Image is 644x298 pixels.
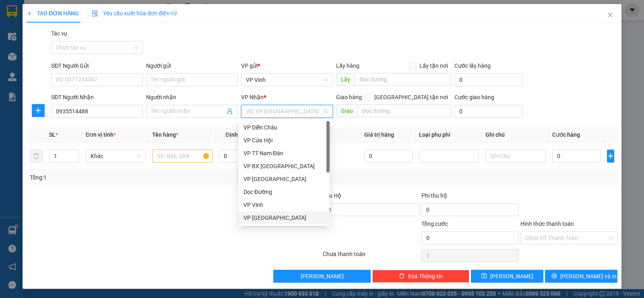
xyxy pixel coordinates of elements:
span: Lấy tận nơi [416,61,451,70]
span: Cước hàng [552,131,580,138]
div: VP [GEOGRAPHIC_DATA] [244,213,325,222]
input: Cước giao hàng [454,105,522,118]
div: VP TT Nam Đàn [244,149,325,158]
div: Người gửi [146,61,238,70]
label: Cước giao hàng [454,94,494,100]
div: Dọc Đường [244,188,325,196]
div: VP Diễn Châu [244,123,325,132]
span: delete [399,273,405,279]
span: Tên hàng [152,131,178,138]
div: Chưa thanh toán [322,250,421,264]
div: VP gửi [241,61,333,70]
span: [PERSON_NAME] và In [560,272,617,281]
input: Ghi Chú [485,150,546,163]
span: VP Vinh [246,74,328,86]
span: Lấy hàng [336,63,359,69]
div: Phí thu hộ [421,191,518,203]
span: plus [607,153,614,159]
div: SĐT Người Gửi [51,61,143,70]
th: Ghi chú [482,127,549,143]
div: VP Đà Nẵng [239,211,330,224]
div: VP Cửa Hội [244,136,325,145]
label: Cước lấy hàng [454,63,491,69]
div: VP BX Quảng Ngãi [239,160,330,173]
span: TẠO ĐƠN HÀNG [27,10,79,17]
div: VP Diễn Châu [239,121,330,134]
span: Thu Hộ [323,192,341,199]
div: SĐT Người Nhận [51,93,143,102]
span: close [607,12,613,18]
button: delete [30,150,43,163]
span: Lấy [336,73,355,86]
strong: PHIẾU GỬI HÀNG [29,59,69,76]
button: plus [607,150,614,163]
div: Người nhận [146,93,238,102]
span: Giao [336,104,357,117]
span: plus [27,10,32,16]
span: Đơn vị tính [86,131,116,138]
span: [GEOGRAPHIC_DATA] tận nơi [371,93,451,102]
button: [PERSON_NAME] [273,270,370,283]
div: VP Cầu Yên Xuân [239,173,330,185]
div: VP TT Nam Đàn [239,147,330,160]
input: 0 [364,150,413,163]
span: [PERSON_NAME] [490,272,533,281]
div: VP BX [GEOGRAPHIC_DATA] [244,162,325,171]
span: Khác [91,150,141,162]
img: icon [92,10,98,17]
button: Close [599,4,621,27]
div: VP Vinh [244,200,325,209]
img: logo [4,33,16,73]
span: plus [32,107,44,114]
button: printer[PERSON_NAME] và In [545,270,617,283]
div: Dọc Đường [239,185,330,198]
div: Tổng: 1 [30,173,249,182]
input: VD: Bàn, Ghế [152,150,213,163]
div: VP Vinh [239,198,330,211]
span: 42 [PERSON_NAME] - Vinh - [GEOGRAPHIC_DATA] [19,27,77,48]
span: [PERSON_NAME] [301,272,344,281]
span: Giao hàng [336,94,362,100]
span: save [481,273,487,279]
button: plus [32,104,45,117]
span: Giá trị hàng [364,131,394,138]
span: Tổng cước [421,221,448,227]
button: deleteXóa Thông tin [372,270,469,283]
span: printer [551,273,557,279]
input: Dọc đường [357,104,452,117]
input: Cước lấy hàng [454,73,522,86]
span: Định lượng [226,131,254,138]
strong: HÃNG XE HẢI HOÀNG GIA [23,8,74,25]
div: VP Cửa Hội [239,134,330,147]
label: Hình thức thanh toán [520,221,574,227]
span: user-add [227,108,233,115]
div: VP [GEOGRAPHIC_DATA] [244,175,325,183]
input: Dọc đường [355,73,452,86]
span: Xóa Thông tin [408,272,443,281]
button: save[PERSON_NAME] [471,270,543,283]
th: Loại phụ phí [416,127,483,143]
span: SL [49,131,56,138]
label: Tác vụ [51,30,67,37]
span: VP Nhận [241,94,264,100]
span: Yêu cầu xuất hóa đơn điện tử [92,10,177,17]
